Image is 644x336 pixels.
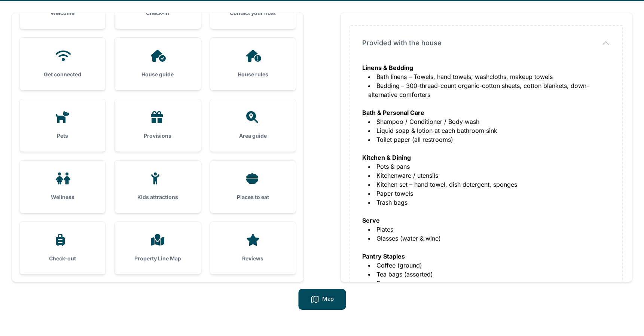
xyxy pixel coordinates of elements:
[368,171,610,180] li: Kitchenware / utensils
[368,180,610,189] li: Kitchen set – hand towel, dish detergent, sponges
[362,64,413,71] strong: Linens & Bedding
[362,38,610,48] button: Provided with the house
[222,9,284,17] h3: Contact your host
[126,132,189,140] h3: Provisions
[19,99,106,152] a: Pets
[368,270,610,279] li: Tea bags (assorted)
[126,255,189,262] h3: Property Line Map
[368,135,610,144] li: Toilet paper (all restrooms)
[126,71,189,78] h3: House guide
[126,193,189,201] h3: Kids attractions
[31,9,94,17] h3: Welcome
[222,132,284,140] h3: Area guide
[362,109,424,116] strong: Bath & Personal Care
[362,154,411,161] strong: Kitchen & Dining
[368,189,610,198] li: Paper towels
[368,234,610,243] li: Glasses (water & wine)
[31,193,94,201] h3: Wellness
[322,295,334,304] p: Map
[362,253,405,260] strong: Pantry Staples
[31,132,94,140] h3: Pets
[222,71,284,78] h3: House rules
[126,9,189,17] h3: Check-in
[210,38,296,90] a: House rules
[362,217,380,224] strong: Serve
[210,99,296,152] a: Area guide
[368,261,610,270] li: Coffee (ground)
[222,193,284,201] h3: Places to eat
[368,72,610,81] li: Bath linens – Towels, hand towels, washcloths, makeup towels
[19,38,106,90] a: Get connected
[115,222,201,274] a: Property Line Map
[210,222,296,274] a: Reviews
[362,38,442,48] span: Provided with the house
[19,222,106,274] a: Check-out
[19,161,106,213] a: Wellness
[31,255,94,262] h3: Check-out
[368,279,610,288] li: Sugar
[368,117,610,126] li: Shampoo / Conditioner / Body wash
[210,161,296,213] a: Places to eat
[368,162,610,171] li: Pots & pans
[368,126,610,135] li: Liquid soap & lotion at each bathroom sink
[368,81,610,99] li: Bedding – 300-thread-count organic-cotton sheets, cotton blankets, down-alternative comforters
[368,225,610,234] li: Plates
[115,161,201,213] a: Kids attractions
[222,255,284,262] h3: Reviews
[368,198,610,207] li: Trash bags
[115,38,201,90] a: House guide
[115,99,201,152] a: Provisions
[31,71,94,78] h3: Get connected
